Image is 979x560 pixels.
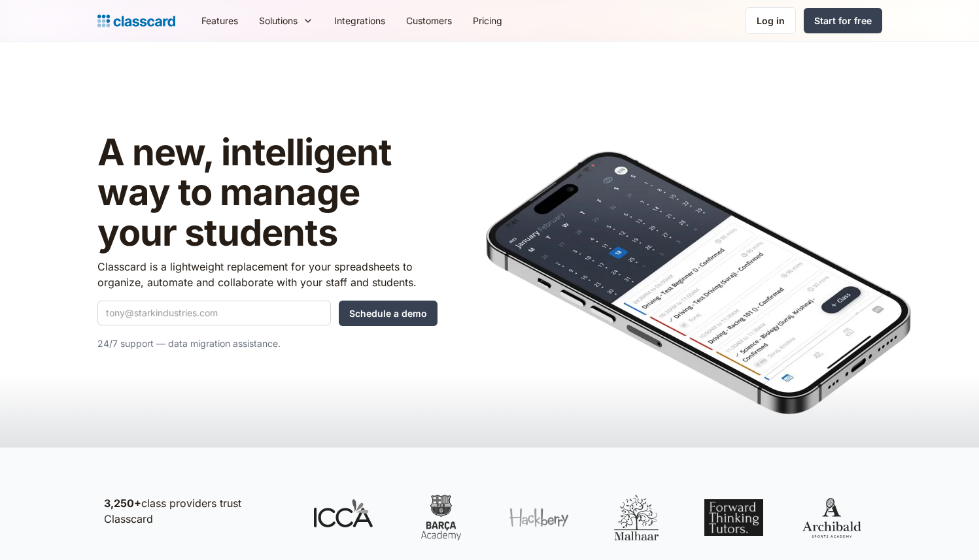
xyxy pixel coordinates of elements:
[324,6,396,35] a: Integrations
[191,6,249,35] a: Features
[757,14,785,27] div: Log in
[259,14,298,27] div: Solutions
[814,14,872,27] div: Start for free
[97,12,175,30] a: Logo
[104,495,287,527] p: class providers trust Classcard
[97,336,438,352] p: 24/7 support — data migration assistance.
[804,8,882,33] a: Start for free
[396,6,462,35] a: Customers
[97,133,438,254] h1: A new, intelligent way to manage your students
[339,301,438,326] input: Schedule a demo
[104,497,141,510] strong: 3,250+
[97,301,331,325] input: tony@starkindustries.com
[746,7,796,34] a: Log in
[462,6,513,35] a: Pricing
[97,259,438,290] p: Classcard is a lightweight replacement for your spreadsheets to organize, automate and collaborat...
